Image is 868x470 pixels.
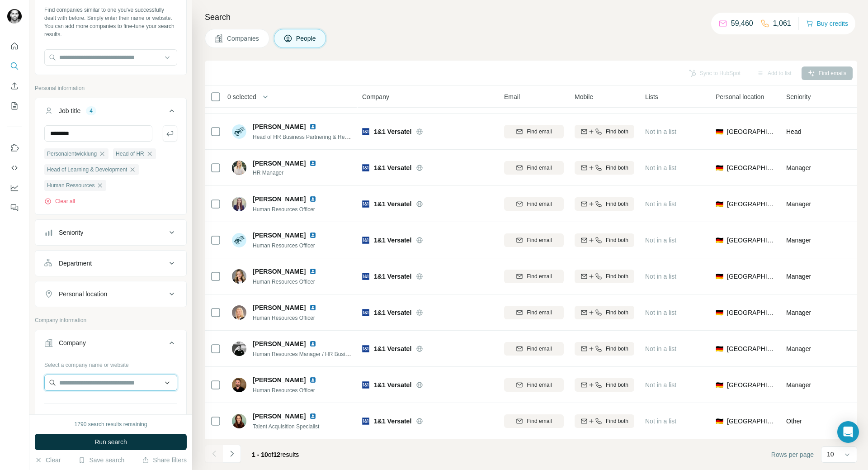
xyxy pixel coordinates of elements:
button: Enrich CSV [7,78,22,94]
p: Personal information [35,84,187,92]
span: [GEOGRAPHIC_DATA] [727,199,775,209]
span: Find email [527,309,552,317]
span: HR [857,344,866,353]
span: HR [857,417,866,426]
button: Find email [504,414,564,428]
span: of [268,451,274,458]
span: 1&1 Versatel [374,127,411,136]
span: [PERSON_NAME] [253,375,306,385]
span: Human Resources Officer [253,387,315,394]
span: Find both [606,345,628,353]
img: Avatar [232,378,246,392]
button: Seniority [35,222,186,243]
div: Find companies similar to one you've successfully dealt with before. Simply enter their name or w... [44,6,177,38]
button: My lists [7,98,22,114]
span: Manager [786,345,811,352]
span: People [296,34,317,43]
img: Logo of 1&1 Versatel [362,164,369,171]
img: Avatar [232,233,246,247]
span: [GEOGRAPHIC_DATA] [727,272,775,281]
h4: Search [205,11,857,24]
button: Feedback [7,199,22,216]
button: Company [35,332,186,357]
span: Find both [606,128,628,136]
span: Find both [606,381,628,389]
span: 🇩🇪 [716,127,723,136]
button: Dashboard [7,180,22,196]
span: 🇩🇪 [716,236,723,245]
img: LinkedIn logo [309,304,316,311]
span: Not in a list [645,128,676,135]
span: Human Resources Officer [253,206,315,213]
span: [PERSON_NAME] [253,267,306,276]
span: Not in a list [645,418,676,425]
span: 🇩🇪 [716,380,723,389]
button: Find email [504,161,564,175]
span: 🇩🇪 [716,344,723,353]
img: LinkedIn logo [309,268,316,275]
span: Human Resources Officer [253,279,315,285]
span: Find both [606,200,628,208]
span: Manager [786,164,811,171]
button: Find email [504,342,564,356]
img: Avatar [232,197,246,211]
span: 1&1 Versatel [374,236,411,245]
button: Find both [575,161,634,175]
img: LinkedIn logo [309,123,316,130]
button: Use Surfe on LinkedIn [7,140,22,156]
span: Find email [527,345,552,353]
span: 🇩🇪 [716,417,723,426]
span: Manager [786,309,811,316]
span: Email [504,92,520,101]
img: LinkedIn logo [309,376,316,384]
span: Manager [786,237,811,244]
span: 🇩🇪 [716,199,723,209]
span: results [252,451,299,458]
span: [GEOGRAPHIC_DATA] [727,127,775,136]
span: Find both [606,309,628,317]
span: Head of Learning & Development [47,166,127,174]
span: Rows per page [771,450,814,459]
span: Other [786,418,802,425]
img: Logo of 1&1 Versatel [362,237,369,244]
img: LinkedIn logo [309,413,316,420]
button: Find email [504,378,564,392]
img: Logo of 1&1 Versatel [362,418,369,425]
span: Find email [527,272,552,280]
img: Logo of 1&1 Versatel [362,273,369,280]
span: [PERSON_NAME] [253,195,306,204]
img: Avatar [232,305,246,320]
span: Find email [527,236,552,244]
span: HR [857,308,866,317]
span: Not in a list [645,164,676,171]
span: Not in a list [645,237,676,244]
img: Logo of 1&1 Versatel [362,345,369,352]
span: Head [786,128,801,135]
span: [PERSON_NAME] [253,412,306,421]
img: LinkedIn logo [309,340,316,347]
span: Personalentwicklung [47,150,97,158]
span: HR [857,272,866,281]
span: Find email [527,128,552,136]
button: Find both [575,342,634,356]
img: Logo of 1&1 Versatel [362,200,369,208]
button: Find both [575,378,634,392]
img: LinkedIn logo [309,195,316,203]
p: Company information [35,316,187,324]
span: 1&1 Versatel [374,417,411,426]
span: Not in a list [645,345,676,352]
span: HR [857,163,866,172]
span: Head of HR [116,150,144,158]
button: Run search [35,434,187,450]
span: 1&1 Versatel [374,272,411,281]
span: [GEOGRAPHIC_DATA] [727,163,775,172]
span: Find both [606,236,628,244]
button: Find email [504,233,564,247]
span: Lists [645,92,658,101]
span: [PERSON_NAME] [253,339,306,348]
img: LinkedIn logo [309,160,316,167]
div: Department [59,259,92,268]
img: Logo of 1&1 Versatel [362,381,369,389]
button: Quick start [7,38,22,54]
span: 1&1 Versatel [374,308,411,317]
